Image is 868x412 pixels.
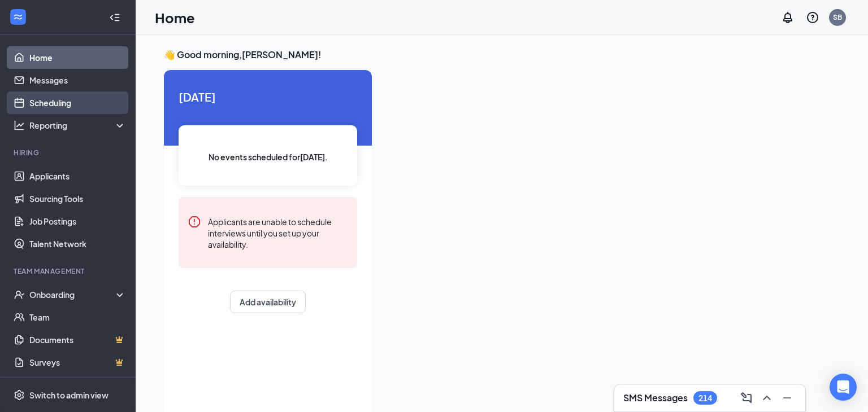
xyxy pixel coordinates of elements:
[778,389,796,407] button: Minimize
[29,233,126,255] a: Talent Network
[29,210,126,233] a: Job Postings
[760,391,774,405] svg: ChevronUp
[830,374,857,401] div: Open Intercom Messenger
[12,11,24,23] svg: WorkstreamLogo
[29,328,126,351] a: DocumentsCrown
[14,289,25,300] svg: UserCheck
[781,11,795,24] svg: Notifications
[155,8,195,27] h1: Home
[14,148,124,157] div: Hiring
[29,69,126,91] a: Messages
[698,393,712,403] div: 214
[14,266,124,276] div: Team Management
[29,306,126,328] a: Team
[164,49,840,61] h3: 👋 Good morning, [PERSON_NAME] !
[29,351,126,374] a: SurveysCrown
[29,46,126,69] a: Home
[29,165,126,187] a: Applicants
[623,392,688,404] h3: SMS Messages
[14,120,25,131] svg: Analysis
[29,187,126,210] a: Sourcing Tools
[29,389,108,401] div: Switch to admin view
[230,291,306,313] button: Add availability
[833,12,842,22] div: SB
[740,391,753,405] svg: ComposeMessage
[29,91,126,114] a: Scheduling
[780,391,794,405] svg: Minimize
[208,215,348,250] div: Applicants are unable to schedule interviews until you set up your availability.
[188,215,201,229] svg: Error
[109,12,120,23] svg: Collapse
[14,389,25,401] svg: Settings
[179,88,357,106] span: [DATE]
[758,389,776,407] button: ChevronUp
[29,120,127,131] div: Reporting
[806,11,819,24] svg: QuestionInfo
[29,289,116,300] div: Onboarding
[209,151,328,163] span: No events scheduled for [DATE] .
[737,389,756,407] button: ComposeMessage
